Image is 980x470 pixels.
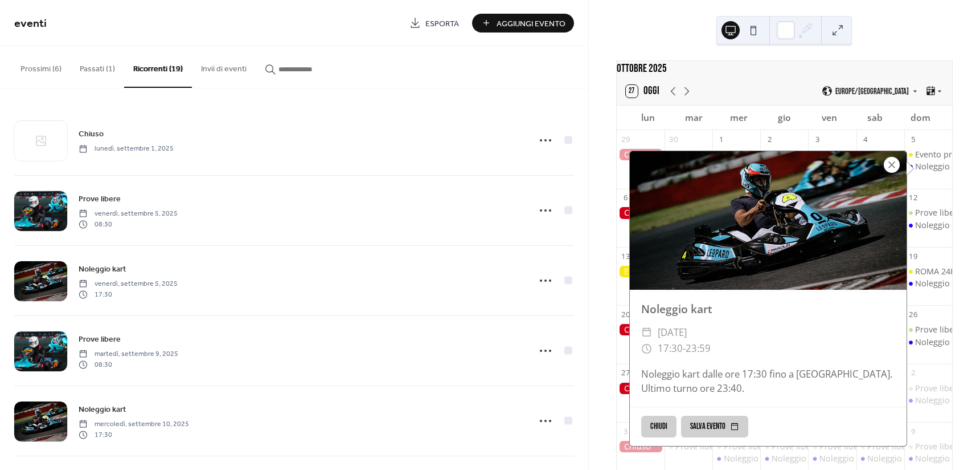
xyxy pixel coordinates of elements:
[856,441,904,452] div: Prove libere
[79,262,126,275] a: Noleggio kart
[425,18,459,30] span: Esporta
[79,349,178,359] span: martedì, settembre 9, 2025
[724,149,770,160] div: Prove libere
[79,128,104,140] span: Chiuso
[14,13,47,35] span: eventi
[904,161,952,172] div: Noleggio kart
[904,324,952,335] div: Prove libere
[79,219,178,229] span: 08:30
[808,453,856,464] div: Noleggio kart
[904,395,952,406] div: Noleggio kart
[716,106,762,130] div: mer
[665,441,712,452] div: Prove libere
[497,18,565,30] span: Aggiungi Evento
[764,134,774,144] div: 2
[79,404,126,416] span: Noleggio kart
[819,149,866,160] div: Prove libere
[808,149,856,160] div: Prove libere
[904,453,952,464] div: Noleggio kart
[867,441,914,452] div: Prove libere
[675,149,722,160] div: Prove libere
[617,324,665,335] div: Chiuso
[915,207,962,218] div: Prove libere
[686,341,711,357] span: 23:59
[79,193,121,205] span: Prove libere
[867,453,920,464] div: Noleggio kart
[712,149,760,160] div: Prove libere
[621,368,631,378] div: 27
[658,325,687,341] span: [DATE]
[622,82,664,100] button: 27Oggi
[712,453,760,464] div: Noleggio kart
[819,453,872,464] div: Noleggio kart
[79,264,126,275] span: Noleggio kart
[71,46,124,87] button: Passati (1)
[472,14,574,33] button: Aggiungi Evento
[808,441,856,452] div: Prove libere
[621,426,631,436] div: 3
[716,134,727,144] div: 1
[915,383,962,394] div: Prove libere
[761,106,807,130] div: gio
[675,441,722,452] div: Prove libere
[79,144,174,154] span: lunedì, settembre 1, 2025
[626,106,671,130] div: lun
[630,367,907,395] div: Noleggio kart dalle ore 17:30 fino a [GEOGRAPHIC_DATA]. Ultimo turno ore 23:40.
[617,383,665,394] div: Chiuso
[904,383,952,394] div: Prove libere
[641,341,652,357] div: ​
[904,266,952,277] div: ROMA 24H WEK 2025
[915,337,967,348] div: Noleggio kart
[683,341,686,357] span: -
[11,46,71,87] button: Prossimi (6)
[904,337,952,348] div: Noleggio kart
[79,403,126,416] a: Noleggio kart
[772,149,818,160] div: Prove libere
[124,46,192,88] button: Ricorrenti (19)
[760,441,808,452] div: Prove libere
[856,453,904,464] div: Noleggio kart
[621,310,631,320] div: 20
[641,325,652,341] div: ​
[915,324,962,335] div: Prove libere
[79,334,121,346] span: Prove libere
[852,106,898,130] div: sab
[79,419,189,430] span: mercoledì, settembre 10, 2025
[79,279,178,289] span: venerdì, settembre 5, 2025
[897,106,943,130] div: dom
[79,209,178,219] span: venerdì, settembre 5, 2025
[904,149,952,160] div: Evento privato
[760,453,808,464] div: Noleggio kart
[908,134,919,144] div: 5
[813,134,823,144] div: 3
[617,149,665,160] div: Chiuso
[79,430,189,440] span: 17:30
[724,441,770,452] div: Prove libere
[681,416,748,437] button: Salva evento
[867,149,914,160] div: Prove libere
[904,207,952,218] div: Prove libere
[621,251,631,261] div: 13
[915,220,967,231] div: Noleggio kart
[856,149,904,160] div: Prove libere
[621,193,631,203] div: 6
[915,149,971,160] div: Evento privato
[724,453,776,464] div: Noleggio kart
[192,46,256,87] button: Invii di eventi
[760,149,808,160] div: Prove libere
[617,266,665,277] div: Evento privato
[915,278,967,289] div: Noleggio kart
[860,134,871,144] div: 4
[712,441,760,452] div: Prove libere
[617,207,665,218] div: Chiuso
[915,441,962,452] div: Prove libere
[807,106,852,130] div: ven
[772,441,818,452] div: Prove libere
[621,134,631,144] div: 29
[835,87,909,95] span: Europe/[GEOGRAPHIC_DATA]
[915,453,967,464] div: Noleggio kart
[79,127,104,140] a: Chiuso
[79,359,178,370] span: 08:30
[904,278,952,289] div: Noleggio kart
